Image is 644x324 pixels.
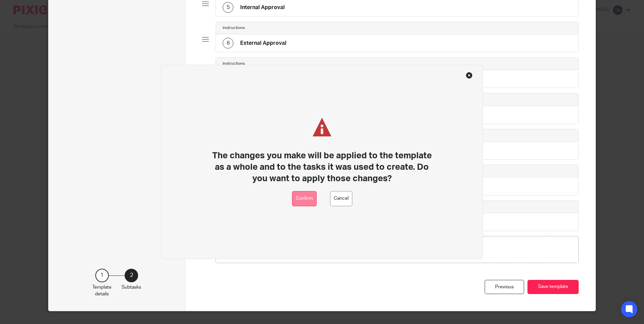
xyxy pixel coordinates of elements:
[240,4,285,11] h4: Internal Approval
[527,280,579,294] button: Save template
[330,191,352,206] button: Cancel
[223,2,233,13] div: 5
[223,61,245,66] h4: Instructions
[92,284,111,298] p: Template details
[95,269,109,282] div: 1
[125,269,138,282] div: 2
[485,280,524,294] div: Previous
[240,40,286,47] h4: External Approval
[292,191,317,206] button: Confirm
[223,25,245,31] h4: Instructions
[210,150,434,185] h1: The changes you make will be applied to the template as a whole and to the tasks it was used to c...
[122,284,141,291] p: Subtasks
[223,38,233,48] div: 6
